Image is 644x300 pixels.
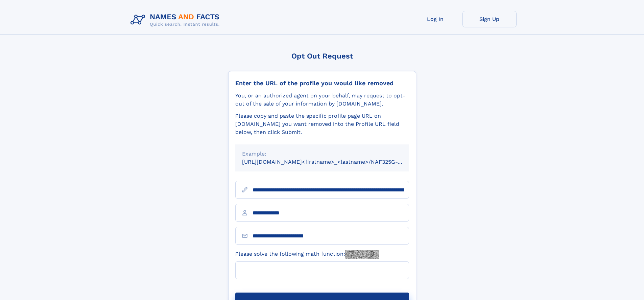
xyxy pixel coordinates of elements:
[235,112,409,136] div: Please copy and paste the specific profile page URL on [DOMAIN_NAME] you want removed into the Pr...
[242,150,402,158] div: Example:
[228,52,416,60] div: Opt Out Request
[242,159,422,165] small: [URL][DOMAIN_NAME]<firstname>_<lastname>/NAF325G-xxxxxxxx
[235,79,409,87] div: Enter the URL of the profile you would like removed
[235,92,409,108] div: You, or an authorized agent on your behalf, may request to opt-out of the sale of your informatio...
[462,11,517,27] a: Sign Up
[235,250,379,259] label: Please solve the following math function:
[408,11,462,27] a: Log In
[128,11,225,29] img: Logo Names and Facts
